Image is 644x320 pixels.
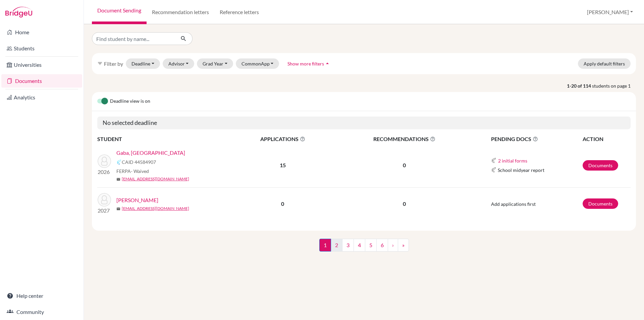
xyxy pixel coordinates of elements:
[163,58,195,69] button: Advisor
[1,91,82,104] a: Analytics
[104,60,123,67] span: Filter by
[331,239,342,252] a: 2
[116,207,120,211] span: mail
[280,162,286,168] b: 15
[592,82,636,89] span: students on page 1
[354,239,365,252] a: 4
[116,177,120,181] span: mail
[97,135,231,143] th: STUDENT
[287,61,324,66] span: Show more filters
[498,167,544,174] span: School midyear report
[116,159,122,165] img: Common App logo
[567,82,592,89] strong: 1-20 of 114
[583,198,618,209] a: Documents
[388,239,398,252] a: ›
[116,149,185,157] a: Gaba, [GEOGRAPHIC_DATA]
[365,239,377,252] a: 5
[122,205,189,212] a: [EMAIL_ADDRESS][DOMAIN_NAME]
[1,42,82,55] a: Students
[282,58,336,69] button: Show more filtersarrow_drop_up
[92,32,175,45] input: Find student by name...
[110,97,150,105] span: Deadline view is on
[376,239,388,252] a: 6
[1,26,82,39] a: Home
[491,167,496,173] img: Common App logo
[126,58,160,69] button: Deadline
[324,60,331,67] i: arrow_drop_up
[1,58,82,72] a: Universities
[498,157,528,165] button: 2 initial forms
[97,117,631,129] h5: No selected deadline
[334,135,475,143] span: RECOMMENDATIONS
[122,176,189,182] a: [EMAIL_ADDRESS][DOMAIN_NAME]
[398,239,409,252] a: »
[98,154,111,168] img: Gaba, Advik
[1,289,82,303] a: Help center
[582,135,631,143] th: ACTION
[584,6,636,18] button: [PERSON_NAME]
[122,158,156,166] span: CAID 44584907
[98,193,111,207] img: Abinsay, Lance Matthew
[97,61,103,66] i: filter_list
[491,158,496,163] img: Common App logo
[491,135,582,143] span: PENDING DOCS
[116,168,149,175] span: FERPA
[1,305,82,319] a: Community
[197,58,233,69] button: Grad Year
[342,239,354,252] a: 3
[281,200,284,207] b: 0
[334,200,475,208] p: 0
[5,7,32,17] img: Bridge-U
[319,239,409,257] nav: ...
[236,58,279,69] button: CommonApp
[98,168,111,176] p: 2026
[319,239,331,252] span: 1
[334,161,475,169] p: 0
[98,207,111,215] p: 2027
[491,201,536,207] span: Add applications first
[1,74,82,88] a: Documents
[116,196,158,204] a: [PERSON_NAME]
[232,135,334,143] span: APPLICATIONS
[131,168,149,174] span: - Waived
[578,58,631,69] button: Apply default filters
[583,160,618,171] a: Documents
